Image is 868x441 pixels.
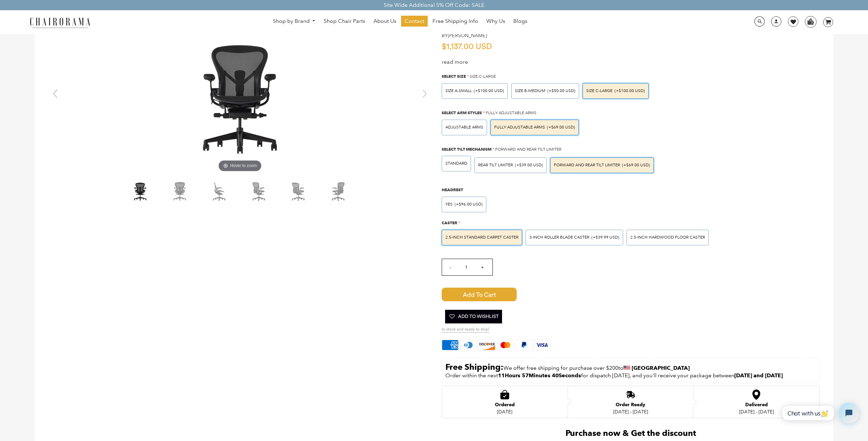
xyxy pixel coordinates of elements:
span: SIZE C-LARGE [586,88,613,93]
div: [DATE] [495,409,515,414]
p: to [445,362,816,372]
p: Order within the next for dispatch [DATE], and you'll receive your package between [445,372,816,379]
span: Contact [404,18,424,25]
button: Add to Cart [442,288,517,301]
img: WhatsApp_Image_2024-07-12_at_16.23.01.webp [805,16,816,27]
div: Ordered [495,402,515,408]
span: (+$96.00 USD) [455,202,483,207]
span: 2.5-inch Standard Carpet Caster [445,235,518,240]
span: Shop Chair Parts [324,18,365,25]
img: Herman Miller Remastered Aeron Posture Fit SL Graphite - chairorama [242,179,276,204]
span: (+$69.00 USD) [622,163,650,167]
span: (+$39.99 USD) [591,235,619,240]
span: SIZE C-LARGE [470,74,496,79]
input: + [474,259,490,275]
a: read more [442,59,468,65]
strong: [DATE] and [DATE] [734,372,783,379]
span: Free Shipping Info [432,18,478,25]
span: In stock and ready to ship! [442,327,489,333]
img: Herman Miller Remastered Aeron Posture Fit SL Graphite - chairorama [137,20,342,174]
a: About Us [370,16,400,27]
span: (+$100.00 USD) [474,89,504,93]
span: (+$50.00 USD) [547,89,575,93]
button: Add To Wishlist [445,310,502,323]
img: chairorama [26,16,94,28]
span: Select Tilt Mechanism [442,147,491,152]
strong: [GEOGRAPHIC_DATA] [632,365,690,371]
span: (+$100.00 USD) [615,89,645,93]
span: Blogs [513,18,527,25]
span: Headrest [442,187,463,192]
span: 2.5-inch Hardwood Floor Caster [630,235,705,240]
span: (+$39.00 USD) [515,163,543,167]
a: Free Shipping Info [429,16,482,27]
span: FORWARD AND REAR TILT LIMITER [554,163,620,168]
span: $1,137.00 USD [442,43,492,51]
span: 3-inch Roller Blade Caster [529,235,589,240]
img: Herman Miller Remastered Aeron Posture Fit SL Graphite - chairorama [321,179,355,204]
h2: by [442,33,487,39]
a: Why Us [483,16,509,27]
a: Shop by Brand [269,16,319,27]
span: (+$69.00 USD) [547,125,575,130]
img: Herman Miller Remastered Aeron Posture Fit SL Graphite - chairorama [163,179,197,204]
nav: DesktopNavigation [123,16,677,28]
span: Select Arm Styles [442,110,482,115]
span: Fully Adjustable Arms [494,125,545,130]
span: STANDARD [445,161,467,166]
span: Caster [442,220,457,225]
strong: Free Shipping: [445,362,503,372]
span: Why Us [486,18,505,25]
img: Herman Miller Remastered Aeron Posture Fit SL Graphite - chairorama [202,179,236,204]
iframe: Tidio Chat [775,397,865,429]
span: Fully Adjustable Arms [486,110,536,116]
span: REAR TILT LIMITER [478,163,513,168]
a: Blogs [510,16,531,27]
a: [PERSON_NAME] [448,32,487,39]
a: Shop Chair Parts [320,16,369,27]
div: [DATE] - [DATE] [739,409,774,414]
span: Adjustable Arms [445,125,483,130]
span: SIZE B-MEDIUM [515,88,545,93]
span: SIZE A-SMALL [445,88,472,93]
span: 11Hours 57Minutes 40Seconds [498,372,581,379]
span: We offer free shipping for purchase over $200 [503,365,618,371]
span: FORWARD AND REAR TILT LIMITER [495,147,561,152]
span: Add To Wishlist [448,310,499,323]
input: - [442,259,458,275]
img: Herman Miller Remastered Aeron Posture Fit SL Graphite - chairorama [123,179,157,204]
a: Contact [401,16,428,27]
div: Delivered [739,402,774,408]
span: About Us [373,18,396,25]
img: Herman Miller Remastered Aeron Posture Fit SL Graphite - chairorama [281,179,315,204]
div: [DATE] - [DATE] [613,409,648,414]
span: Select Size [442,74,466,79]
div: Order Ready [613,402,648,408]
span: Yes [445,202,453,207]
a: Herman Miller Remastered Aeron Posture Fit SL Graphite - chairoramaHover to zoom [137,93,342,100]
